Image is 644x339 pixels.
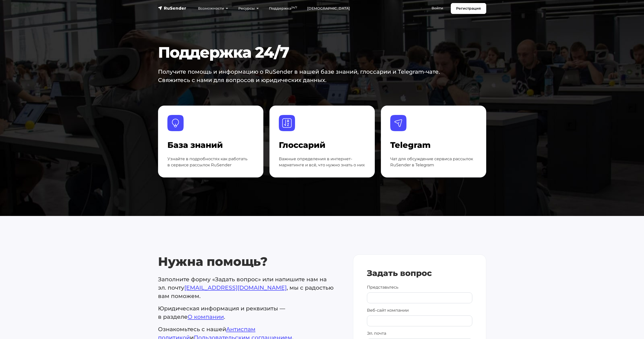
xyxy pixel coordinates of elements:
[167,115,184,131] img: База знаний
[451,3,486,14] a: Регистрация
[367,330,386,336] label: Эл. почта
[291,6,297,9] sup: 24/7
[158,106,263,177] a: База знаний База знаний Узнайте в подробностях как работать в сервисе рассылок RuSender
[184,284,287,291] a: [EMAIL_ADDRESS][DOMAIN_NAME]
[158,275,341,300] p: Заполните форму «Задать вопрос» или напишите нам на эл. почту , мы с радостью вам поможем.
[158,304,341,321] p: Юридическая информация и реквизиты — в разделе .
[390,140,477,150] h4: Telegram
[367,284,398,290] label: Представьтесь
[193,3,233,14] a: Возможности
[279,115,295,131] img: Глоссарий
[302,3,355,14] a: [DEMOGRAPHIC_DATA]
[390,156,477,168] p: Чат для обсуждение сервиса рассылок RuSender в Telegram
[158,68,445,84] p: Получите помощь и информацию о RuSender в нашей базе знаний, глоссарии и Telegram-чате. Свяжитесь...
[158,6,186,11] img: RuSender
[279,156,365,168] p: Важные определения в интернет-маркетинге и всё, что нужно знать о них
[233,3,264,14] a: Ресурсы
[158,43,458,62] h1: Поддержка 24/7
[426,3,448,13] a: Войти
[188,313,224,320] a: О компании
[167,156,254,168] p: Узнайте в подробностях как работать в сервисе рассылок RuSender
[390,115,406,131] img: Telegram
[167,140,254,150] h4: База знаний
[381,106,486,177] a: Telegram Telegram Чат для обсуждение сервиса рассылок RuSender в Telegram
[269,106,375,177] a: Глоссарий Глоссарий Важные определения в интернет-маркетинге и всё, что нужно знать о них
[264,3,302,14] a: Поддержка24/7
[367,307,409,313] label: Веб-сайт компании
[279,140,365,150] h4: Глоссарий
[158,254,341,269] h2: Нужна помощь?
[367,268,472,278] h4: Задать вопрос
